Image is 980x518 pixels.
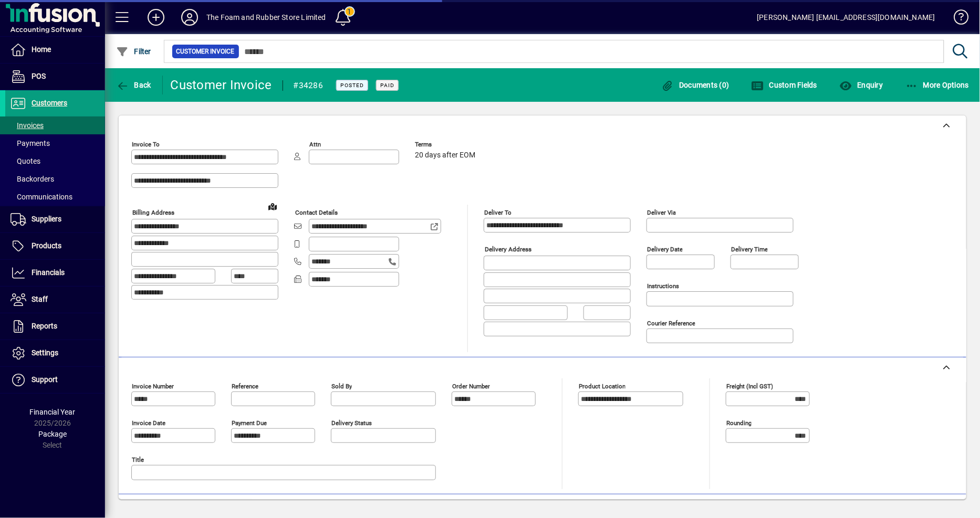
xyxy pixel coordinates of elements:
[232,383,258,390] mat-label: Reference
[5,367,105,393] a: Support
[32,215,61,223] span: Suppliers
[176,46,235,57] span: Customer Invoice
[11,121,44,130] span: Invoices
[647,320,695,327] mat-label: Courier Reference
[206,9,326,26] div: The Foam and Rubber Store Limited
[415,151,475,160] span: 20 days after EOM
[5,206,105,232] a: Suppliers
[5,117,105,134] a: Invoices
[32,268,65,277] span: Financials
[32,348,58,357] span: Settings
[749,76,820,94] button: Custom Fields
[173,8,206,27] button: Profile
[5,188,105,206] a: Communications
[5,233,105,259] a: Products
[32,322,57,330] span: Reports
[380,82,394,89] span: Paid
[232,419,267,427] mat-label: Payment due
[903,76,972,94] button: More Options
[757,9,935,26] div: [PERSON_NAME] [EMAIL_ADDRESS][DOMAIN_NAME]
[32,241,61,250] span: Products
[661,81,729,89] span: Documents (0)
[105,76,163,94] app-page-header-button: Back
[647,282,679,290] mat-label: Instructions
[5,64,105,90] a: POS
[5,313,105,340] a: Reports
[113,42,154,61] button: Filter
[905,81,969,89] span: More Options
[731,246,768,253] mat-label: Delivery time
[5,287,105,313] a: Staff
[132,456,144,463] mat-label: Title
[32,295,48,303] span: Staff
[113,76,154,94] button: Back
[11,175,54,183] span: Backorders
[340,82,364,89] span: Posted
[5,152,105,170] a: Quotes
[294,77,324,94] div: #34286
[484,209,512,216] mat-label: Deliver To
[5,134,105,152] a: Payments
[331,419,372,427] mat-label: Delivery status
[171,77,272,93] div: Customer Invoice
[132,141,160,148] mat-label: Invoice To
[5,260,105,286] a: Financials
[11,139,50,147] span: Payments
[5,37,105,63] a: Home
[309,141,321,148] mat-label: Attn
[32,72,46,80] span: POS
[30,408,76,416] span: Financial Year
[132,419,165,427] mat-label: Invoice date
[116,47,151,56] span: Filter
[752,81,818,89] span: Custom Fields
[139,8,173,27] button: Add
[5,340,105,366] a: Settings
[32,375,58,384] span: Support
[946,2,967,36] a: Knowledge Base
[726,383,773,390] mat-label: Freight (incl GST)
[452,383,490,390] mat-label: Order number
[32,99,67,107] span: Customers
[116,81,151,89] span: Back
[32,45,51,54] span: Home
[11,157,40,165] span: Quotes
[837,76,885,94] button: Enquiry
[264,198,281,215] a: View on map
[659,76,732,94] button: Documents (0)
[38,430,67,438] span: Package
[132,383,174,390] mat-label: Invoice number
[5,170,105,188] a: Backorders
[839,81,883,89] span: Enquiry
[647,246,683,253] mat-label: Delivery date
[415,141,478,148] span: Terms
[726,419,752,427] mat-label: Rounding
[331,383,352,390] mat-label: Sold by
[647,209,676,216] mat-label: Deliver via
[579,383,625,390] mat-label: Product location
[11,193,72,201] span: Communications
